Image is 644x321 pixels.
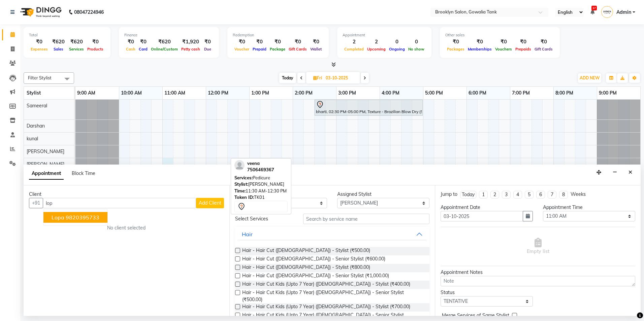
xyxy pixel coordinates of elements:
[242,230,253,238] div: Hair
[163,88,187,98] a: 11:00 AM
[124,47,137,51] span: Cash
[149,47,180,51] span: Online/Custom
[242,247,370,255] span: Hair - Hair Cut ([DEMOGRAPHIC_DATA]) - Stylist (₹500.00)
[233,32,323,38] div: Redemption
[75,88,97,98] a: 9:00 AM
[309,47,323,51] span: Wallet
[441,269,635,276] div: Appointment Notes
[52,214,64,221] span: lopa
[365,47,387,51] span: Upcoming
[441,289,533,296] div: Status
[251,47,268,51] span: Prepaid
[601,6,613,18] img: Admin
[387,38,407,46] div: 0
[137,47,149,51] span: Card
[234,175,253,180] span: Services:
[242,264,370,272] span: Hair - Hair Cut ([DEMOGRAPHIC_DATA]) - Stylist (₹800.00)
[124,38,137,46] div: ₹0
[365,38,387,46] div: 2
[279,73,296,83] span: Today
[407,47,426,51] span: No show
[149,38,180,46] div: ₹620
[234,194,288,201] div: TK01
[527,238,549,255] span: Empty list
[343,32,426,38] div: Appointment
[29,47,50,51] span: Expenses
[343,38,365,46] div: 2
[86,47,105,51] span: Products
[441,204,533,211] div: Appointment Date
[590,9,594,15] a: 37
[72,170,95,176] span: Block Time
[442,312,509,320] span: Merge Services of Same Stylist
[493,38,514,46] div: ₹0
[490,191,499,199] li: 2
[380,88,401,98] a: 4:00 PM
[180,47,202,51] span: Petty cash
[548,191,556,199] li: 7
[445,47,466,51] span: Packages
[234,188,288,194] div: 11:30 AM-12:30 PM
[625,167,635,178] button: Close
[466,47,493,51] span: Memberships
[445,32,554,38] div: Other sales
[52,47,65,51] span: Sales
[315,101,422,115] div: bharti, 02:30 PM-05:00 PM, Texture - Brazilian Blow Dry (Short)
[242,281,410,289] span: Hair - Hair Cut Kids (Upto 7 Year) ([DEMOGRAPHIC_DATA]) - Stylist (₹400.00)
[27,148,64,154] span: [PERSON_NAME]
[234,160,245,170] img: profile
[312,75,324,80] span: Fri
[533,38,554,46] div: ₹0
[27,136,38,142] span: kunal
[578,73,601,83] button: ADD NEW
[119,88,143,98] a: 10:00 AM
[234,194,254,200] span: Token ID:
[387,47,407,51] span: Ongoing
[124,32,214,38] div: Finance
[502,191,511,199] li: 3
[467,88,488,98] a: 6:00 PM
[513,191,522,199] li: 4
[67,38,86,46] div: ₹620
[199,200,221,206] span: Add Client
[514,47,533,51] span: Prepaids
[324,73,357,83] input: 2025-10-03
[543,204,635,211] div: Appointment Time
[50,38,67,46] div: ₹620
[441,191,457,198] div: Jump to
[493,47,514,51] span: Vouchers
[29,198,43,208] button: +91
[242,255,385,264] span: Hair - Hair Cut ([DEMOGRAPHIC_DATA]) - Senior Stylist (₹600.00)
[571,191,586,198] div: Weeks
[253,175,270,180] span: Pedicure
[580,75,600,80] span: ADD NEW
[230,215,298,222] div: Select Services
[27,103,47,109] span: Sameeral
[202,47,213,51] span: Due
[74,3,104,22] b: 08047224946
[268,38,287,46] div: ₹0
[27,161,64,167] span: [PERSON_NAME]
[287,47,309,51] span: Gift Cards
[441,211,523,221] input: yyyy-mm-dd
[202,38,214,46] div: ₹0
[597,88,618,98] a: 9:00 PM
[268,47,287,51] span: Package
[407,38,426,46] div: 0
[29,168,64,180] span: Appointment
[206,88,230,98] a: 12:00 PM
[479,191,488,199] li: 1
[43,198,196,208] input: Search by Name/Mobile/Email/Code
[242,303,410,312] span: Hair - Hair Cut Kids (Upto 7 Year) ([DEMOGRAPHIC_DATA]) - Stylist (₹700.00)
[29,32,105,38] div: Total
[242,289,424,303] span: Hair - Hair Cut Kids (Upto 7 Year) ([DEMOGRAPHIC_DATA]) - Senior Stylist (₹500.00)
[28,75,52,80] span: Filter Stylist
[234,181,248,187] span: Stylist:
[251,38,268,46] div: ₹0
[287,38,309,46] div: ₹0
[234,181,288,188] div: [PERSON_NAME]
[27,123,45,129] span: Darshan
[234,188,246,193] span: Time:
[29,38,50,46] div: ₹0
[29,191,224,198] div: Client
